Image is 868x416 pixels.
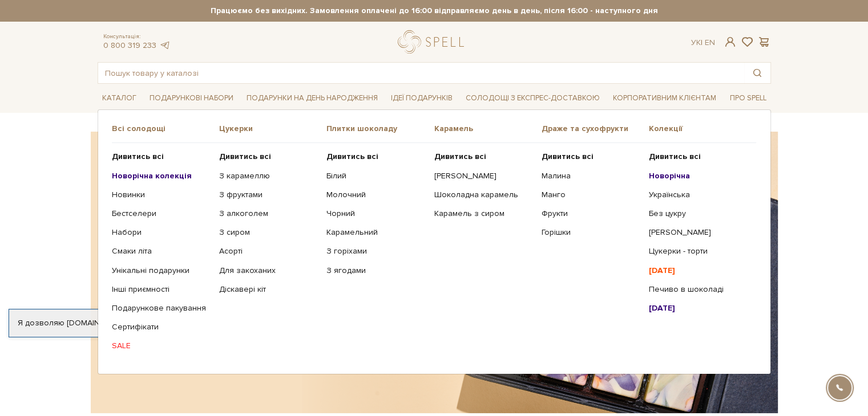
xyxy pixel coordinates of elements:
[691,38,715,48] div: Ук
[649,152,701,161] b: Дивитись всі
[219,227,318,238] a: З сиром
[112,152,211,162] a: Дивитись всі
[219,171,318,181] a: З карамеллю
[112,341,211,351] a: SALE
[542,152,640,162] a: Дивитись всі
[542,227,640,238] a: Горішки
[112,209,211,219] a: Бестселери
[434,152,532,162] a: Дивитись всі
[434,209,532,219] a: Карамель з сиром
[326,124,434,134] span: Плитки шоколаду
[725,89,770,107] a: Про Spell
[649,124,756,134] span: Колекції
[112,246,211,256] a: Смаки літа
[98,6,771,16] strong: Працюємо без вихідних. Замовлення оплачені до 16:00 відправляємо день в день, після 16:00 - насту...
[434,152,486,161] b: Дивитись всі
[98,89,141,107] a: Каталог
[219,209,318,219] a: З алкоголем
[649,152,748,162] a: Дивитись всі
[112,124,219,134] span: Всі солодощі
[434,124,541,134] span: Карамель
[386,89,457,107] a: Ідеї подарунків
[159,40,171,50] a: telegram
[103,33,171,40] span: Консультація:
[649,303,675,313] b: [DATE]
[542,152,594,161] b: Дивитись всі
[326,266,425,276] a: З ягодами
[98,109,771,374] div: Каталог
[326,190,425,200] a: Молочний
[219,190,318,200] a: З фруктами
[744,63,770,83] button: Пошук товару у каталозі
[145,89,238,107] a: Подарункові набори
[649,227,748,238] a: [PERSON_NAME]
[112,266,211,276] a: Унікальні подарунки
[219,152,318,162] a: Дивитись всі
[434,190,532,200] a: Шоколадна карамель
[112,171,192,181] b: Новорічна колекція
[219,246,318,256] a: Асорті
[649,303,748,313] a: [DATE]
[542,124,649,134] span: Драже та сухофрукти
[112,322,211,332] a: Сертифікати
[434,171,532,181] a: [PERSON_NAME]
[219,284,318,295] a: Діскавері кіт
[398,30,469,54] a: logo
[219,266,318,276] a: Для закоханих
[542,209,640,219] a: Фрукти
[542,171,640,181] a: Малина
[112,171,211,181] a: Новорічна колекція
[219,152,271,161] b: Дивитись всі
[112,303,211,313] a: Подарункове пакування
[9,318,318,328] div: Я дозволяю [DOMAIN_NAME] використовувати
[112,152,164,161] b: Дивитись всі
[326,246,425,256] a: З горіхами
[112,190,211,200] a: Новинки
[649,266,675,275] b: [DATE]
[242,89,382,107] a: Подарунки на День народження
[705,38,715,47] a: En
[649,190,748,200] a: Українська
[542,190,640,200] a: Манго
[326,171,425,181] a: Білий
[326,209,425,219] a: Чорний
[608,89,721,107] a: Корпоративним клієнтам
[326,152,425,162] a: Дивитись всі
[649,266,748,276] a: [DATE]
[649,284,748,295] a: Печиво в шоколаді
[649,209,748,219] a: Без цукру
[649,171,690,181] b: Новорічна
[326,227,425,238] a: Карамельний
[649,171,748,181] a: Новорічна
[112,284,211,295] a: Інші приємності
[461,88,604,108] a: Солодощі з експрес-доставкою
[112,227,211,238] a: Набори
[219,124,326,134] span: Цукерки
[701,38,703,47] span: |
[326,152,378,161] b: Дивитись всі
[98,63,744,83] input: Пошук товару у каталозі
[649,246,748,256] a: Цукерки - торти
[103,40,156,50] a: 0 800 319 233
